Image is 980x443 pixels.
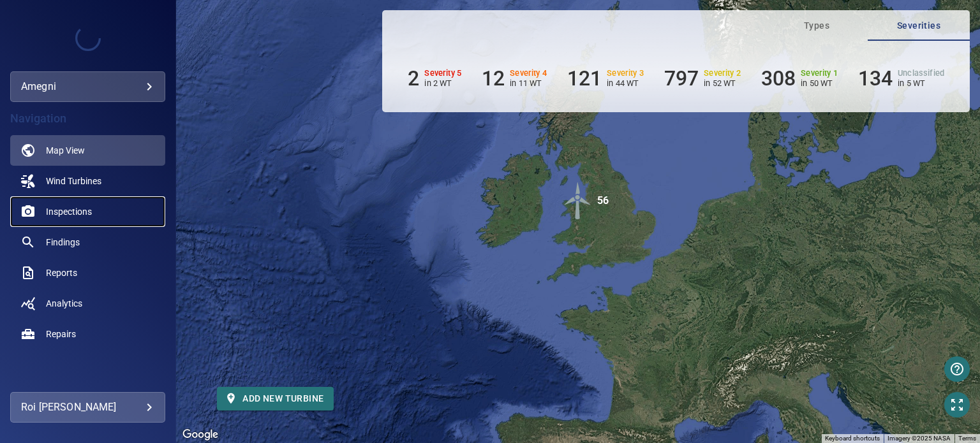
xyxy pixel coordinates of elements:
[46,144,85,157] span: Map View
[482,66,505,91] h6: 12
[227,391,323,407] span: Add new turbine
[898,78,944,88] p: in 5 WT
[704,78,741,88] p: in 52 WT
[858,66,893,91] h6: 134
[10,135,165,166] a: map active
[875,18,962,34] span: Severities
[704,69,741,78] h6: Severity 2
[761,66,838,91] li: Severity 1
[607,69,644,78] h6: Severity 3
[10,196,165,227] a: inspections noActive
[10,288,165,319] a: analytics noActive
[482,66,547,91] li: Severity 4
[10,258,165,288] a: reports noActive
[607,78,644,88] p: in 44 WT
[10,71,165,102] div: amegni
[10,166,165,196] a: windturbines noActive
[761,66,796,91] h6: 308
[46,175,101,187] span: Wind Turbines
[773,18,860,34] span: Types
[898,69,944,78] h6: Unclassified
[567,66,644,91] li: Severity 3
[217,387,334,410] button: Add new turbine
[46,297,82,310] span: Analytics
[408,66,461,91] li: Severity 5
[825,434,880,443] button: Keyboard shortcuts
[567,66,602,91] h6: 121
[21,76,154,97] div: amegni
[10,319,165,349] a: repairs noActive
[559,182,597,220] img: windFarmIconUnclassified.svg
[801,78,838,88] p: in 50 WT
[424,69,461,78] h6: Severity 5
[510,69,547,78] h6: Severity 4
[46,328,76,340] span: Repairs
[424,78,461,88] p: in 2 WT
[858,66,944,91] li: Severity Unclassified
[179,426,221,443] img: Google
[46,266,77,279] span: Reports
[46,236,80,249] span: Findings
[597,182,609,220] div: 56
[664,66,699,91] h6: 797
[408,66,419,91] h6: 2
[801,69,838,78] h6: Severity 1
[46,205,92,218] span: Inspections
[21,397,154,418] div: Roi [PERSON_NAME]
[10,112,165,125] h4: Navigation
[10,227,165,258] a: findings noActive
[887,435,951,442] span: Imagery ©2025 NASA
[958,435,976,442] a: Terms (opens in new tab)
[510,78,547,88] p: in 11 WT
[179,426,221,443] a: Open this area in Google Maps (opens a new window)
[664,66,741,91] li: Severity 2
[559,182,597,222] gmp-advanced-marker: 56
